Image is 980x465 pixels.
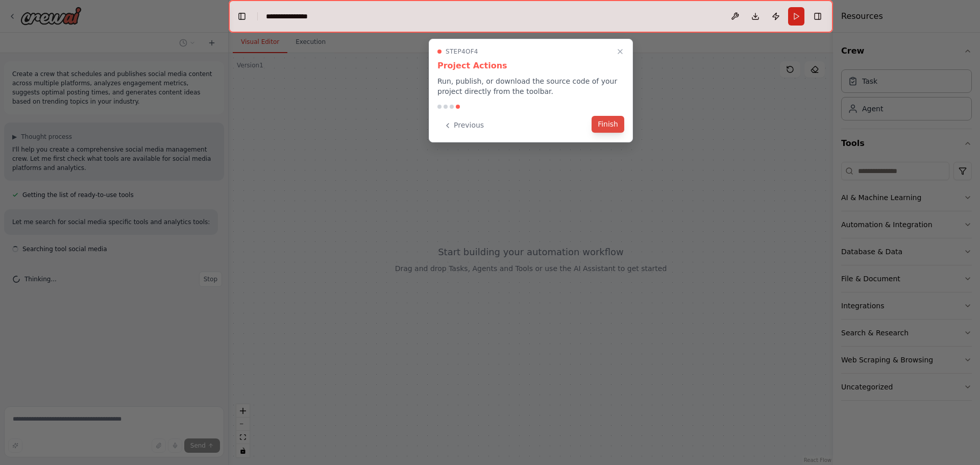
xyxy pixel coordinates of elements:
[437,117,490,134] button: Previous
[592,116,624,133] button: Finish
[437,76,624,96] p: Run, publish, or download the source code of your project directly from the toolbar.
[614,45,626,58] button: Close walkthrough
[235,9,249,23] button: Hide left sidebar
[446,47,478,56] span: Step 4 of 4
[437,60,624,72] h3: Project Actions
